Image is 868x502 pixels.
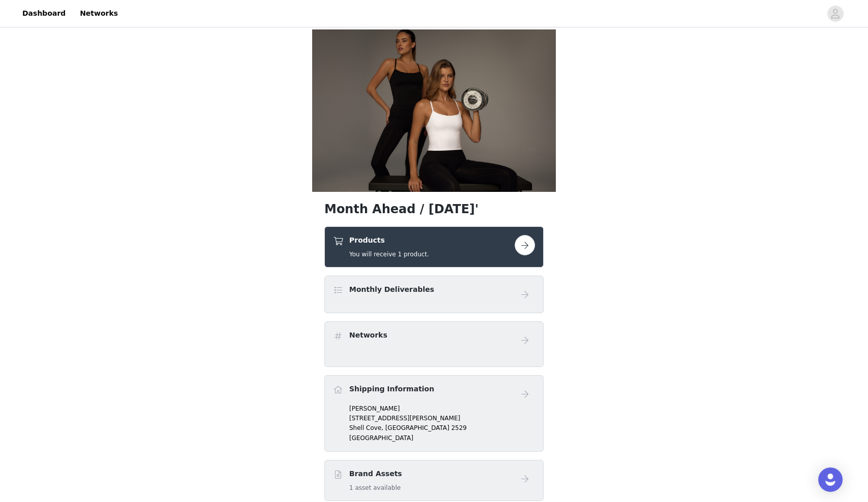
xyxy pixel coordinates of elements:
a: Networks [74,2,124,25]
h5: 1 asset available [349,483,402,492]
div: Products [324,226,544,267]
span: [GEOGRAPHIC_DATA] [385,424,449,431]
div: Networks [324,321,544,367]
div: Shipping Information [324,375,544,452]
a: Dashboard [16,2,72,25]
h4: Shipping Information [349,384,434,394]
span: Shell Cove, [349,424,383,431]
p: [STREET_ADDRESS][PERSON_NAME] [349,414,535,423]
h4: Products [349,235,429,246]
p: [PERSON_NAME] [349,404,535,413]
h4: Brand Assets [349,468,402,479]
h5: You will receive 1 product. [349,250,429,259]
div: avatar [830,6,840,22]
div: Brand Assets [324,460,544,501]
div: Monthly Deliverables [324,276,544,313]
div: Open Intercom Messenger [818,467,843,492]
h4: Networks [349,330,387,341]
img: campaign image [312,29,556,192]
span: 2529 [451,424,467,431]
h1: Month Ahead / [DATE]' [324,200,544,218]
p: [GEOGRAPHIC_DATA] [349,433,535,443]
h4: Monthly Deliverables [349,284,434,295]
